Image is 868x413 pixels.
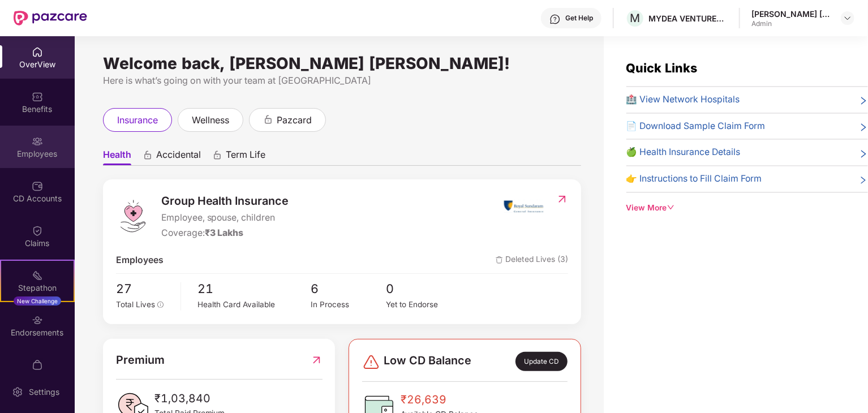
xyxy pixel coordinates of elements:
img: deleteIcon [496,256,503,264]
span: Health [103,149,131,165]
img: svg+xml;base64,PHN2ZyBpZD0iRW1wbG95ZWVzIiB4bWxucz0iaHR0cDovL3d3dy53My5vcmcvMjAwMC9zdmciIHdpZHRoPS... [32,136,43,147]
img: insurerIcon [502,192,545,221]
span: Accidental [156,149,201,165]
span: Premium [116,351,165,369]
img: svg+xml;base64,PHN2ZyBpZD0iRGFuZ2VyLTMyeDMyIiB4bWxucz0iaHR0cDovL3d3dy53My5vcmcvMjAwMC9zdmciIHdpZH... [362,353,380,371]
div: Get Help [565,14,593,23]
span: Employee, spouse, children [161,211,289,225]
img: RedirectIcon [556,193,568,205]
span: right [859,95,868,107]
span: right [859,122,868,134]
span: 6 [311,279,386,299]
span: Total Lives [116,300,155,309]
img: svg+xml;base64,PHN2ZyB4bWxucz0iaHR0cDovL3d3dy53My5vcmcvMjAwMC9zdmciIHdpZHRoPSIyMSIgaGVpZ2h0PSIyMC... [32,270,43,281]
img: svg+xml;base64,PHN2ZyBpZD0iSGVscC0zMngzMiIgeG1sbnM9Imh0dHA6Ly93d3cudzMub3JnLzIwMDAvc3ZnIiB3aWR0aD... [549,14,561,25]
img: svg+xml;base64,PHN2ZyBpZD0iSG9tZSIgeG1sbnM9Imh0dHA6Ly93d3cudzMub3JnLzIwMDAvc3ZnIiB3aWR0aD0iMjAiIG... [32,46,43,58]
div: Welcome back, [PERSON_NAME] [PERSON_NAME]! [103,59,581,68]
span: Deleted Lives (3) [496,253,568,268]
div: Coverage: [161,226,289,240]
div: View More [626,202,868,214]
span: ₹3 Lakhs [205,227,244,238]
div: Health Card Available [198,299,311,311]
span: 0 [386,279,462,299]
div: Settings [25,386,63,398]
span: 👉 Instructions to Fill Claim Form [626,172,762,186]
div: Here is what’s going on with your team at [GEOGRAPHIC_DATA] [103,74,581,88]
span: pazcard [277,113,312,127]
img: New Pazcare Logo [14,11,87,25]
img: svg+xml;base64,PHN2ZyBpZD0iU2V0dGluZy0yMHgyMCIgeG1sbnM9Imh0dHA6Ly93d3cudzMub3JnLzIwMDAvc3ZnIiB3aW... [12,386,23,398]
span: wellness [192,113,229,127]
span: Group Health Insurance [161,192,289,210]
span: right [859,148,868,160]
span: Employees [116,253,164,268]
img: RedirectIcon [311,351,323,369]
div: animation [263,114,273,124]
span: 📄 Download Sample Claim Form [626,119,766,134]
img: logo [116,199,150,233]
span: Low CD Balance [384,352,471,371]
div: MYDEA VENTURES PRIVATE LIMITED [648,13,728,24]
span: 🏥 View Network Hospitals [626,93,740,107]
img: svg+xml;base64,PHN2ZyBpZD0iQ0RfQWNjb3VudHMiIGRhdGEtbmFtZT0iQ0QgQWNjb3VudHMiIHhtbG5zPSJodHRwOi8vd3... [32,180,43,192]
span: 🍏 Health Insurance Details [626,145,741,160]
div: [PERSON_NAME] [PERSON_NAME] [751,8,831,19]
img: svg+xml;base64,PHN2ZyBpZD0iRW5kb3JzZW1lbnRzIiB4bWxucz0iaHR0cDovL3d3dy53My5vcmcvMjAwMC9zdmciIHdpZH... [32,315,43,326]
div: animation [212,150,222,160]
div: Yet to Endorse [386,299,462,311]
span: Term Life [226,149,265,165]
span: down [667,204,675,212]
div: Update CD [515,352,568,371]
span: 27 [116,279,173,299]
span: right [859,174,868,186]
span: info-circle [157,302,164,308]
span: ₹26,639 [401,391,478,408]
img: svg+xml;base64,PHN2ZyBpZD0iRHJvcGRvd24tMzJ4MzIiIHhtbG5zPSJodHRwOi8vd3d3LnczLm9yZy8yMDAwL3N2ZyIgd2... [843,14,852,23]
div: In Process [311,299,386,311]
img: svg+xml;base64,PHN2ZyBpZD0iQ2xhaW0iIHhtbG5zPSJodHRwOi8vd3d3LnczLm9yZy8yMDAwL3N2ZyIgd2lkdGg9IjIwIi... [32,225,43,236]
div: Stepathon [1,282,74,294]
span: Quick Links [626,61,698,75]
span: 21 [198,279,311,299]
div: Admin [751,19,831,28]
img: svg+xml;base64,PHN2ZyBpZD0iQmVuZWZpdHMiIHhtbG5zPSJodHRwOi8vd3d3LnczLm9yZy8yMDAwL3N2ZyIgd2lkdGg9Ij... [32,91,43,102]
span: insurance [117,113,158,127]
div: animation [143,150,153,160]
img: svg+xml;base64,PHN2ZyBpZD0iTXlfT3JkZXJzIiBkYXRhLW5hbWU9Ik15IE9yZGVycyIgeG1sbnM9Imh0dHA6Ly93d3cudz... [32,359,43,371]
div: New Challenge [14,296,61,306]
span: M [630,11,641,25]
span: ₹1,03,840 [154,390,225,407]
